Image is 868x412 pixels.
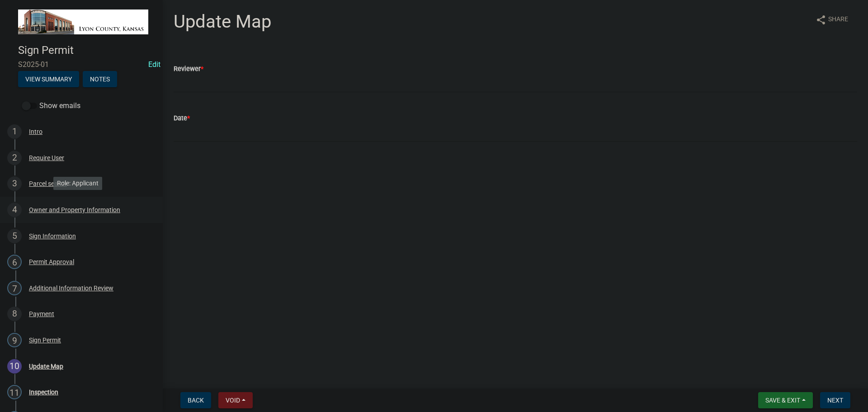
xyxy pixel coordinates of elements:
[808,11,855,28] button: shareShare
[7,203,22,217] div: 4
[758,392,813,408] button: Save & Exit
[174,11,271,33] h1: Update Map
[226,397,240,404] span: Void
[7,359,22,374] div: 10
[29,285,113,291] div: Additional Information Review
[7,255,22,269] div: 6
[18,76,79,84] wm-modal-confirm: Summary
[29,259,74,265] div: Permit Approval
[29,337,61,343] div: Sign Permit
[148,60,160,69] a: Edit
[29,128,42,135] div: Intro
[83,76,117,84] wm-modal-confirm: Notes
[7,151,22,165] div: 2
[7,176,22,191] div: 3
[53,177,102,190] div: Role: Applicant
[180,392,211,408] button: Back
[7,385,22,399] div: 11
[218,392,253,408] button: Void
[765,397,800,404] span: Save & Exit
[7,281,22,295] div: 7
[820,392,850,408] button: Next
[7,229,22,243] div: 5
[18,9,148,34] img: Lyon County, Kansas
[18,44,156,57] h4: Sign Permit
[29,180,67,187] div: Parcel search
[174,66,203,72] label: Reviewer
[83,71,117,87] button: Notes
[29,155,64,161] div: Require User
[29,207,120,213] div: Owner and Property Information
[174,115,190,122] label: Date
[828,14,848,25] span: Share
[29,363,63,369] div: Update Map
[816,14,826,25] i: share
[29,233,76,239] div: Sign Information
[7,307,22,321] div: 8
[29,311,54,317] div: Payment
[7,124,22,139] div: 1
[29,389,58,395] div: Inspection
[18,71,79,87] button: View Summary
[18,60,145,69] span: S2025-01
[148,60,160,69] wm-modal-confirm: Edit Application Number
[827,397,843,404] span: Next
[188,397,204,404] span: Back
[22,100,80,111] label: Show emails
[7,333,22,347] div: 9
